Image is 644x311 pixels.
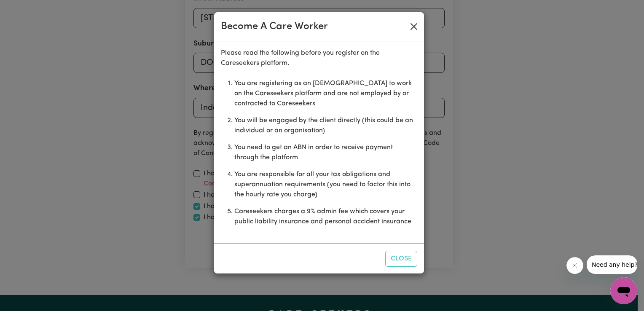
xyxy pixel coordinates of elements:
li: Careseekers charges a 9% admin fee which covers your public liability insurance and personal acci... [234,203,417,230]
iframe: Button to launch messaging window [610,277,637,304]
button: Close [385,251,417,267]
span: Need any help? [5,6,51,13]
button: Close [407,20,421,33]
li: You will be engaged by the client directly (this could be an individual or an organisation) [234,112,417,139]
div: Become A Care Worker [221,19,328,34]
li: You need to get an ABN in order to receive payment through the platform [234,139,417,166]
li: You are responsible for all your tax obligations and superannuation requirements (you need to fac... [234,166,417,203]
li: You are registering as an [DEMOGRAPHIC_DATA] to work on the Careseekers platform and are not empl... [234,75,417,112]
iframe: Close message [566,257,583,274]
p: Please read the following before you register on the Careseekers platform. [221,48,417,68]
iframe: Message from company [587,255,637,274]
